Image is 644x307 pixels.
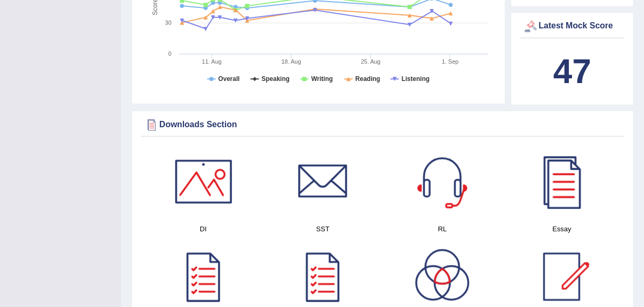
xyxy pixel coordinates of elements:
text: 0 [168,50,171,57]
h4: SST [268,223,377,234]
tspan: 11. Aug [202,58,221,65]
text: 30 [165,19,171,26]
tspan: Writing [311,75,333,83]
tspan: Speaking [261,75,289,83]
tspan: Reading [355,75,380,83]
div: Latest Mock Score [523,18,621,34]
div: Downloads Section [144,117,621,132]
tspan: 25. Aug [361,58,380,65]
h4: Essay [507,223,616,234]
tspan: 18. Aug [281,58,301,65]
tspan: Overall [218,75,240,83]
h4: RL [388,223,497,234]
h4: DI [149,223,258,234]
b: 47 [553,52,591,90]
tspan: 1. Sep [442,58,458,65]
tspan: Listening [402,75,430,83]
